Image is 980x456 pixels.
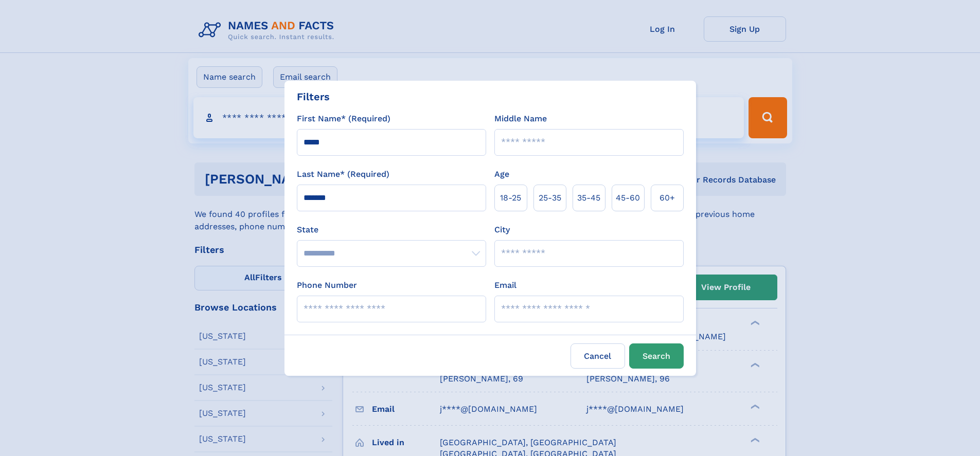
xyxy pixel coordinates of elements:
[577,192,600,204] span: 35‑45
[571,343,625,369] label: Cancel
[494,168,509,180] label: Age
[616,192,640,204] span: 45‑60
[500,192,521,204] span: 18‑25
[539,192,561,204] span: 25‑35
[494,224,510,236] label: City
[297,89,330,104] div: Filters
[297,224,486,236] label: State
[494,279,516,291] label: Email
[660,192,675,204] span: 60+
[297,279,357,291] label: Phone Number
[629,343,684,369] button: Search
[297,113,390,125] label: First Name* (Required)
[494,113,547,125] label: Middle Name
[297,168,389,180] label: Last Name* (Required)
